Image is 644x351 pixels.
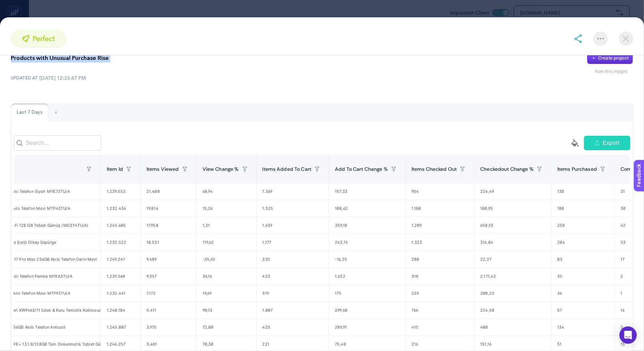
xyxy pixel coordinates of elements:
span: Items Added To Cart [263,166,312,172]
div: 1.177 [257,234,329,251]
div: 134 [551,319,614,335]
div: 1.239.553 [101,183,140,200]
div: + [48,103,63,122]
div: 335 [257,251,329,268]
div: 1.209 [406,217,474,234]
div: 359,10 [329,217,405,234]
div: 204 [551,234,614,251]
img: share [574,34,583,43]
div: 289,91 [329,319,405,335]
div: 108,62 [329,200,405,217]
div: -35,65 [197,251,256,268]
div: 208,22 [474,285,551,302]
div: 21.400 [141,183,196,200]
div: 119,62 [197,234,256,251]
div: Open Intercom Messenger [619,326,637,344]
span: Items Viewed [146,166,179,172]
div: Create project [598,55,628,61]
div: 258 [551,217,614,234]
div: from this insight [595,69,633,74]
div: 400 [474,319,551,335]
div: 2.171,43 [474,268,551,285]
div: 415 [406,319,474,335]
div: 1.639 [257,217,329,234]
div: 954 [406,183,474,200]
div: 72,08 [197,319,256,335]
input: Search... [14,135,101,151]
div: 22,27 [474,251,551,268]
span: Items Purchased [557,166,597,172]
img: More options [597,38,604,39]
div: 36,16 [197,268,256,285]
img: perfect [22,35,29,42]
div: 90,13 [197,302,256,318]
div: 1.249.247 [101,251,140,268]
button: Export [584,136,630,150]
div: 650,93 [474,217,551,234]
div: 433 [257,268,329,285]
time: [DATE] 12:33:47 PM [39,74,86,82]
span: perfect [33,33,55,44]
button: Create project [587,52,633,64]
div: 243,15 [329,234,405,251]
p: Products with Unusual Purchase Rise [11,54,109,62]
div: 1,31 [197,217,256,234]
div: 225 [406,285,474,302]
div: 130 [551,183,614,200]
div: 319 [257,285,329,302]
div: 9.357 [141,268,196,285]
span: UPDATED AT [11,75,38,81]
div: 1.369 [257,183,329,200]
span: Feedback [4,2,27,8]
div: -16,25 [329,251,405,268]
div: 3.975 [141,319,196,335]
div: 57 [551,302,614,318]
div: 1.632 [329,268,405,285]
img: close-dialog [619,31,633,46]
div: 180 [551,200,614,217]
div: 1.240.184 [101,302,140,318]
span: Items Checked Out [411,166,457,172]
div: 318 [406,268,474,285]
div: 15,26 [197,200,256,217]
span: Export [603,139,619,147]
div: 68,94 [197,183,256,200]
div: 19,69 [197,285,256,302]
div: 224,49 [474,183,551,200]
div: 280 [406,251,474,268]
div: 17.958 [141,217,196,234]
div: 36 [551,285,614,302]
div: 1.180 [406,200,474,217]
div: 1.245.605 [101,217,140,234]
div: 175 [329,285,405,302]
div: 1.007 [257,302,329,318]
div: 1.232.522 [101,234,140,251]
div: 1.239.560 [101,268,140,285]
div: 9.489 [141,251,196,268]
div: 157,33 [329,183,405,200]
div: Last 7 Days [11,103,48,122]
span: Add To Cart Change % [335,166,388,172]
div: 83 [551,251,614,268]
div: 316,04 [474,234,551,251]
div: 35 [551,268,614,285]
div: 766 [406,302,474,318]
span: View Change % [202,166,239,172]
div: 1.232.436 [101,200,140,217]
span: Item Id [107,166,123,172]
div: 299,60 [329,302,405,318]
div: 1.232.441 [101,285,140,302]
div: 1.323 [406,234,474,251]
div: 7.172 [141,285,196,302]
div: 425 [257,319,329,335]
div: 180,95 [474,200,551,217]
div: 10.531 [141,234,196,251]
div: 19.816 [141,200,196,217]
div: 224,58 [474,302,551,318]
div: 1.525 [257,200,329,217]
span: Checkedout Change % [480,166,534,172]
div: 5.411 [141,302,196,318]
div: 1.245.807 [101,319,140,335]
